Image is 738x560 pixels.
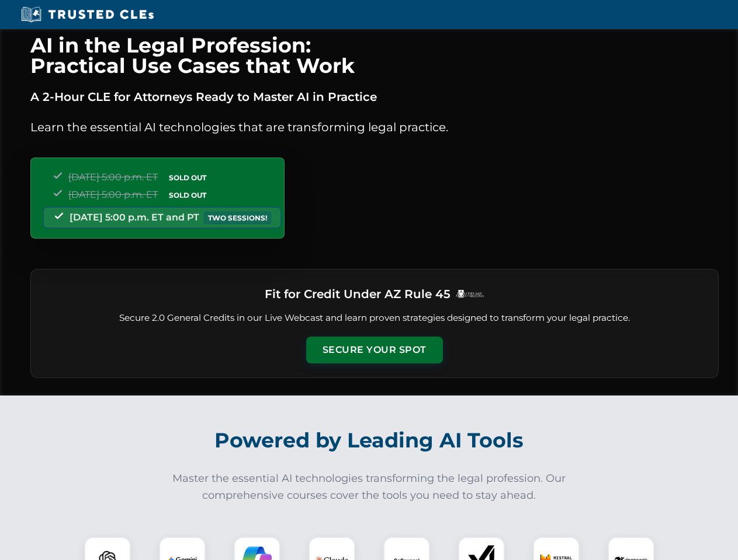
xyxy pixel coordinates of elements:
[45,311,704,325] p: Secure 2.0 General Credits in our Live Webcast and learn proven strategies designed to transform ...
[455,289,484,298] img: Logo
[306,337,443,363] button: Secure Your Spot
[165,470,574,504] p: Master the essential AI technologies transforming the legal profession. Our comprehensive courses...
[165,189,210,201] span: SOLD OUT
[165,171,210,184] span: SOLD OUT
[30,87,719,106] p: A 2-Hour CLE for Attorneys Ready to Master AI in Practice
[46,420,693,461] h2: Powered by Leading AI Tools
[68,171,158,183] span: [DATE] 5:00 p.m. ET
[30,118,719,136] p: Learn the essential AI technologies that are transforming legal practice.
[265,283,451,304] h3: Fit for Credit Under AZ Rule 45
[18,6,157,23] img: Trusted CLEs
[68,189,158,200] span: [DATE] 5:00 p.m. ET
[30,35,719,76] h1: AI in the Legal Profession: Practical Use Cases that Work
